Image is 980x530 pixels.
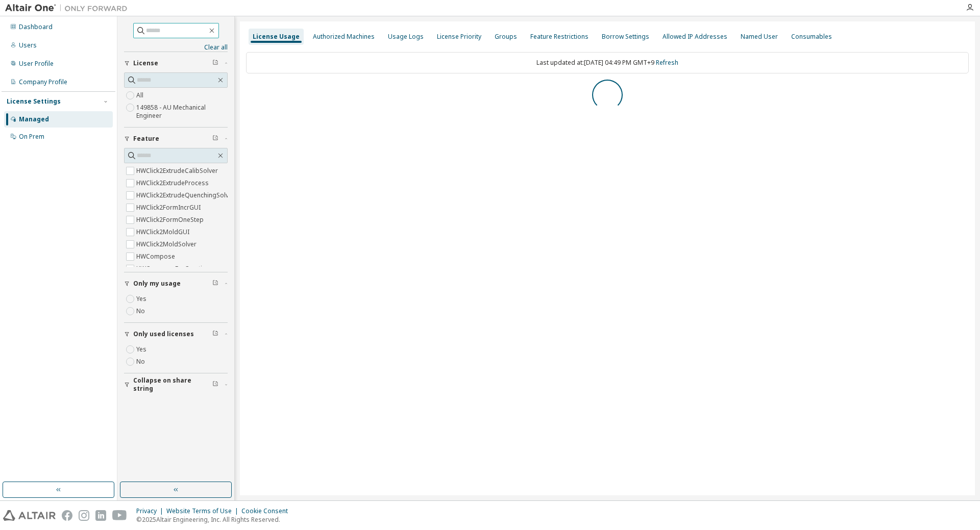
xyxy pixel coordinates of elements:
div: Company Profile [19,78,67,86]
label: Yes [136,293,149,305]
div: Allowed IP Addresses [663,33,727,41]
div: Cookie Consent [241,507,294,515]
label: All [136,89,145,102]
span: Only my usage [133,280,181,288]
button: License [124,52,228,74]
a: Refresh [656,58,678,67]
label: HWClick2FormOneStep [136,214,206,226]
div: Named User [741,33,778,41]
div: Website Terms of Use [166,507,241,515]
span: License [133,59,158,67]
span: Feature [133,135,159,143]
div: Authorized Machines [313,33,375,41]
label: HWClick2ExtrudeCalibSolver [136,165,220,177]
span: Clear filter [212,135,218,143]
div: Last updated at: [DATE] 04:49 PM GMT+9 [246,52,969,73]
span: Clear filter [212,330,218,338]
span: Only used licenses [133,330,194,338]
label: 149858 - AU Mechanical Engineer [136,102,228,122]
label: HWClick2FormIncrGUI [136,201,203,214]
label: HWCompose [136,250,177,263]
img: youtube.svg [112,510,127,521]
img: linkedin.svg [95,510,106,521]
label: HWComposeExeCreation [136,263,212,275]
div: License Priority [437,33,481,41]
div: Managed [19,115,49,123]
div: Privacy [136,507,166,515]
div: Consumables [791,33,832,41]
button: Feature [124,128,228,150]
button: Only used licenses [124,323,228,345]
img: altair_logo.svg [3,510,56,521]
div: Groups [495,33,517,41]
a: Clear all [124,43,228,52]
span: Clear filter [212,381,218,389]
button: Only my usage [124,272,228,295]
label: HWClick2MoldSolver [136,238,199,250]
div: User Profile [19,60,54,68]
label: HWClick2MoldGUI [136,226,191,238]
div: Dashboard [19,23,53,31]
div: Users [19,41,37,49]
button: Collapse on share string [124,373,228,396]
div: Feature Restrictions [530,33,589,41]
label: Yes [136,343,149,356]
img: Altair One [5,3,133,13]
div: License Usage [253,33,300,41]
label: HWClick2ExtrudeQuenchingSolver [136,189,237,201]
span: Clear filter [212,59,218,67]
div: License Settings [7,97,61,106]
p: © 2025 Altair Engineering, Inc. All Rights Reserved. [136,515,294,524]
label: HWClick2ExtrudeProcess [136,177,211,189]
div: Borrow Settings [602,33,649,41]
img: facebook.svg [62,510,72,521]
label: No [136,305,147,317]
label: No [136,356,147,368]
div: On Prem [19,133,44,141]
span: Collapse on share string [133,376,212,393]
div: Usage Logs [388,33,424,41]
img: instagram.svg [79,510,89,521]
span: Clear filter [212,280,218,288]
